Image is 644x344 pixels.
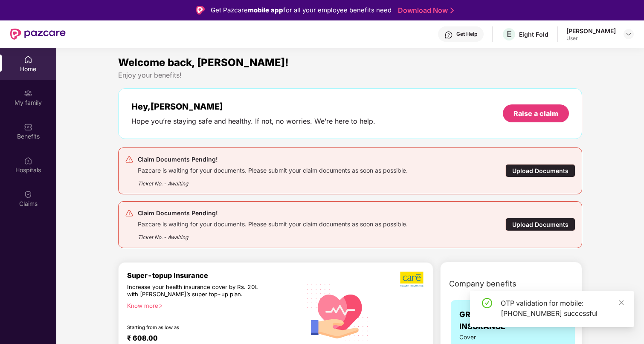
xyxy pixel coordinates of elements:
[456,31,477,38] div: Get Help
[24,190,32,199] img: svg+xml;base64,PHN2ZyBpZD0iQ2xhaW0iIHhtbG5zPSJodHRwOi8vd3d3LnczLm9yZy8yMDAwL3N2ZyIgd2lkdGg9IjIwIi...
[24,123,32,131] img: svg+xml;base64,PHN2ZyBpZD0iQmVuZWZpdHMiIHhtbG5zPSJodHRwOi8vd3d3LnczLm9yZy8yMDAwL3N2ZyIgd2lkdGg9Ij...
[127,324,264,330] div: Starting from as low as
[513,109,558,118] div: Raise a claim
[211,5,392,15] div: Get Pazcare for all your employee benefits need
[131,117,375,126] div: Hope you’re staying safe and healthy. If not, no worries. We’re here to help.
[505,218,575,231] div: Upload Documents
[625,31,632,38] img: svg+xml;base64,PHN2ZyBpZD0iRHJvcGRvd24tMzJ4MzIiIHhtbG5zPSJodHRwOi8vd3d3LnczLm9yZy8yMDAwL3N2ZyIgd2...
[449,278,516,290] span: Company benefits
[501,298,624,318] div: OTP validation for mobile: [PHONE_NUMBER] successful
[505,164,575,177] div: Upload Documents
[138,218,408,228] div: Pazcare is waiting for your documents. Please submit your claim documents as soon as possible.
[24,55,32,64] img: svg+xml;base64,PHN2ZyBpZD0iSG9tZSIgeG1sbnM9Imh0dHA6Ly93d3cudzMub3JnLzIwMDAvc3ZnIiB3aWR0aD0iMjAiIG...
[127,271,301,280] div: Super-topup Insurance
[158,304,163,308] span: right
[519,30,548,38] div: Eight Fold
[138,165,408,174] div: Pazcare is waiting for your documents. Please submit your claim documents as soon as possible.
[127,302,296,308] div: Know more
[125,209,133,217] img: svg+xml;base64,PHN2ZyB4bWxucz0iaHR0cDovL3d3dy53My5vcmcvMjAwMC9zdmciIHdpZHRoPSIyNCIgaGVpZ2h0PSIyNC...
[118,71,582,80] div: Enjoy your benefits!
[450,6,454,15] img: Stroke
[24,89,32,98] img: svg+xml;base64,PHN2ZyB3aWR0aD0iMjAiIGhlaWdodD0iMjAiIHZpZXdCb3g9IjAgMCAyMCAyMCIgZmlsbD0ibm9uZSIgeG...
[131,101,375,112] div: Hey, [PERSON_NAME]
[398,6,451,15] a: Download Now
[618,300,624,306] span: close
[459,309,531,333] span: GROUP HEALTH INSURANCE
[10,29,66,40] img: New Pazcare Logo
[400,271,424,287] img: b5dec4f62d2307b9de63beb79f102df3.png
[459,333,515,342] span: Cover
[24,156,32,165] img: svg+xml;base64,PHN2ZyBpZD0iSG9zcGl0YWxzIiB4bWxucz0iaHR0cDovL3d3dy53My5vcmcvMjAwMC9zdmciIHdpZHRoPS...
[138,174,408,188] div: Ticket No. - Awaiting
[507,29,512,39] span: E
[138,228,408,241] div: Ticket No. - Awaiting
[196,6,205,14] img: Logo
[138,154,408,165] div: Claim Documents Pending!
[248,6,283,14] strong: mobile app
[444,31,453,39] img: svg+xml;base64,PHN2ZyBpZD0iSGVscC0zMngzMiIgeG1sbnM9Imh0dHA6Ly93d3cudzMub3JnLzIwMDAvc3ZnIiB3aWR0aD...
[566,27,616,35] div: [PERSON_NAME]
[127,334,292,344] div: ₹ 608.00
[125,155,133,164] img: svg+xml;base64,PHN2ZyB4bWxucz0iaHR0cDovL3d3dy53My5vcmcvMjAwMC9zdmciIHdpZHRoPSIyNCIgaGVpZ2h0PSIyNC...
[138,208,408,218] div: Claim Documents Pending!
[118,56,289,69] span: Welcome back, [PERSON_NAME]!
[482,298,492,308] span: check-circle
[566,35,616,42] div: User
[127,283,264,298] div: Increase your health insurance cover by Rs. 20L with [PERSON_NAME]’s super top-up plan.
